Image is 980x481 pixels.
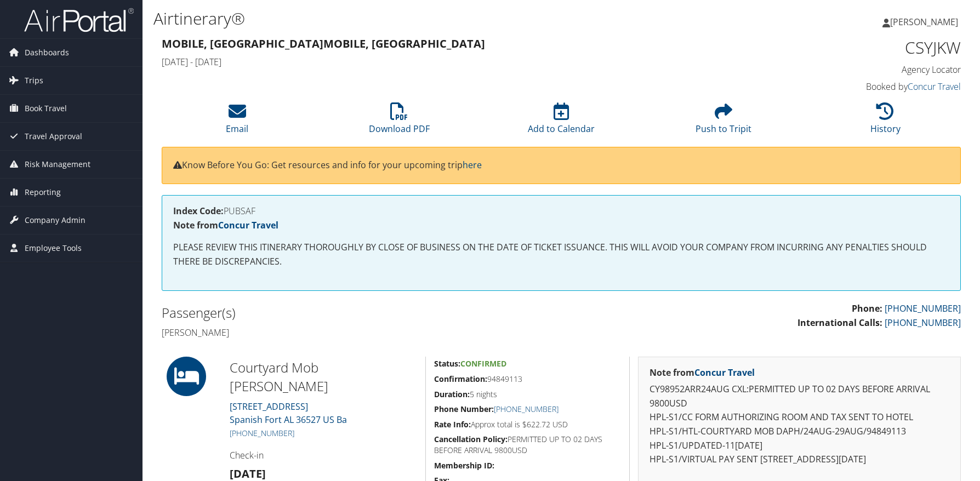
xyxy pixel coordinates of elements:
[885,302,961,314] a: [PHONE_NUMBER]
[226,108,248,135] a: Email
[230,428,294,438] a: [PHONE_NUMBER]
[908,81,961,93] a: Concur Travel
[218,219,278,231] a: Concur Travel
[494,404,559,414] a: [PHONE_NUMBER]
[797,317,882,329] strong: International Calls:
[25,123,82,150] span: Travel Approval
[434,404,494,414] strong: Phone Number:
[24,7,134,33] img: airportal-logo.png
[25,234,82,262] span: Employee Tools
[434,460,494,471] strong: Membership ID:
[173,158,949,173] p: Know Before You Go: Get resources and info for your upcoming trip
[434,389,621,400] h5: 5 nights
[173,219,278,231] strong: Note from
[694,367,755,379] a: Concur Travel
[773,64,961,76] h4: Agency Locator
[434,389,470,399] strong: Duration:
[369,108,430,135] a: Download PDF
[434,374,621,385] h5: 94849113
[230,449,417,461] h4: Check-in
[434,358,460,369] strong: Status:
[528,108,595,135] a: Add to Calendar
[25,67,43,94] span: Trips
[230,400,347,426] a: [STREET_ADDRESS]Spanish Fort AL 36527 US Ba
[25,151,90,178] span: Risk Management
[852,302,882,314] strong: Phone:
[25,39,69,66] span: Dashboards
[870,108,901,135] a: History
[773,36,961,59] h1: CSYJKW
[173,207,949,215] h4: PUBSAF
[649,382,949,467] p: CY98952ARR24AUG CXL:PERMITTED UP TO 02 DAYS BEFORE ARRIVAL 9800USD HPL-S1/CC FORM AUTHORIZING ROO...
[162,56,757,68] h4: [DATE] - [DATE]
[649,367,755,379] strong: Note from
[890,16,958,28] span: [PERSON_NAME]
[434,434,621,455] h5: PERMITTED UP TO 02 DAYS BEFORE ARRIVAL 9800USD
[434,419,471,430] strong: Rate Info:
[162,327,553,339] h4: [PERSON_NAME]
[25,179,61,206] span: Reporting
[230,358,417,395] h2: Courtyard Mob [PERSON_NAME]
[173,205,224,217] strong: Index Code:
[173,240,949,268] p: PLEASE REVIEW THIS ITINERARY THOROUGHLY BY CLOSE OF BUSINESS ON THE DATE OF TICKET ISSUANCE. THIS...
[230,466,266,481] strong: [DATE]
[434,434,508,444] strong: Cancellation Policy:
[696,108,751,135] a: Push to Tripit
[882,5,969,38] a: [PERSON_NAME]
[463,159,482,171] a: here
[162,36,485,51] strong: Mobile, [GEOGRAPHIC_DATA] Mobile, [GEOGRAPHIC_DATA]
[162,304,553,322] h2: Passenger(s)
[153,7,697,30] h1: Airtinerary®
[434,419,621,430] h5: Approx total is $622.72 USD
[25,207,86,234] span: Company Admin
[773,81,961,93] h4: Booked by
[460,358,506,369] span: Confirmed
[434,374,487,384] strong: Confirmation:
[885,317,961,329] a: [PHONE_NUMBER]
[25,95,67,122] span: Book Travel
